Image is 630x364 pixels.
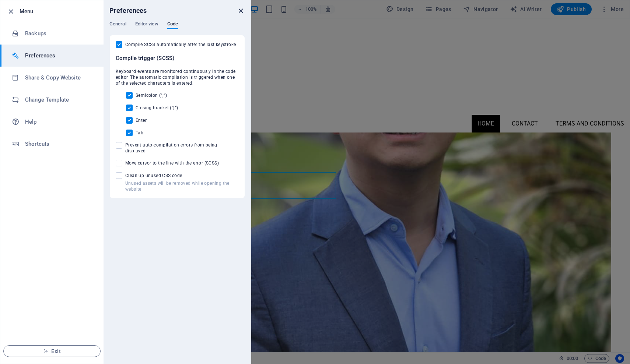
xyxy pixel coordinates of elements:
span: Semicolon (”;”) [136,92,167,98]
h6: Preferences [25,51,93,60]
span: Keyboard events are monitored continuously in the code editor. The automatic compilation is trigg... [116,68,239,86]
a: Help [0,111,104,133]
span: Move cursor to the line with the error (SCSS) [125,160,219,166]
span: Compile SCSS automatically after the last keystroke [125,42,236,47]
h6: Shortcuts [25,139,93,148]
span: Prevent auto-compilation errors from being displayed [125,142,239,154]
span: General [109,20,126,30]
span: Editor view [135,20,158,30]
span: Exit [10,348,94,354]
h6: Share & Copy Website [25,73,93,82]
span: Closing bracket (“}”) [136,105,178,111]
h6: Change Template [25,95,93,104]
div: Preferences [109,21,245,35]
h6: Menu [20,7,98,16]
button: close [236,6,245,15]
span: Tab [136,130,143,136]
span: Code [167,20,178,30]
button: Exit [3,345,101,357]
span: Enter [136,117,147,123]
h6: Compile trigger (SCSS) [116,54,239,63]
h6: Preferences [109,6,147,15]
p: Unused assets will be removed while opening the website [125,180,239,192]
span: Clean up unused CSS code [125,173,239,179]
h6: Backups [25,29,93,38]
h6: Help [25,117,93,126]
